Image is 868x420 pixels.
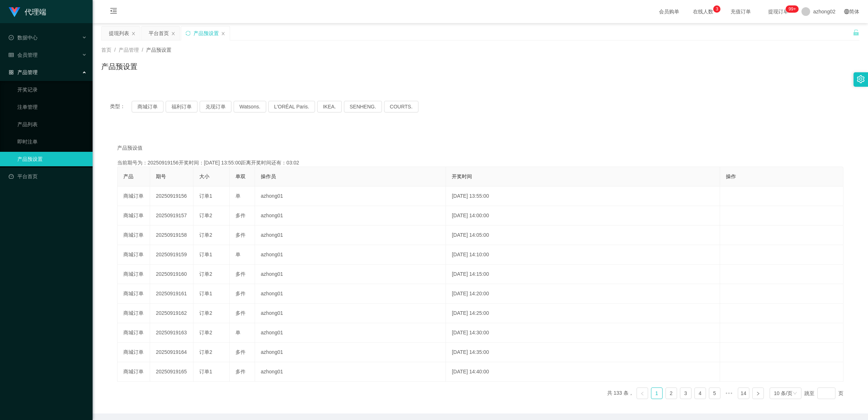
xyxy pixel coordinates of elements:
[150,362,193,382] td: 20250919165
[118,362,150,382] td: 商城订单
[199,193,212,199] span: 订单1
[150,187,193,206] td: 20250919156
[150,245,193,265] td: 20250919159
[17,134,87,149] a: 即时注单
[446,265,720,284] td: [DATE] 14:15:00
[452,173,472,179] span: 开奖时间
[235,310,246,316] span: 多件
[171,31,175,36] i: 图标: close
[118,343,150,362] td: 商城订单
[118,187,150,206] td: 商城订单
[199,252,212,257] span: 订单1
[235,349,246,355] span: 多件
[446,226,720,245] td: [DATE] 14:05:00
[193,26,219,40] div: 产品预设置
[199,291,212,296] span: 订单1
[118,206,150,226] td: 商城订单
[25,0,46,23] h1: 代理端
[446,323,720,343] td: [DATE] 14:30:00
[665,387,677,399] li: 2
[142,47,143,53] span: /
[695,388,706,399] a: 4
[200,101,231,112] button: 兑现订单
[118,323,150,343] td: 商城订单
[132,101,163,112] button: 商城订单
[738,388,749,399] a: 14
[255,284,446,304] td: azhong01
[786,5,799,13] sup: 1221
[255,245,446,265] td: azhong01
[150,265,193,284] td: 20250919160
[853,29,859,36] i: 图标: unlock
[255,323,446,343] td: azhong01
[235,271,246,277] span: 多件
[844,9,849,14] i: 图标: global
[118,265,150,284] td: 商城订单
[255,265,446,284] td: azhong01
[716,5,718,13] p: 3
[446,362,720,382] td: [DATE] 14:40:00
[384,101,418,112] button: COURTS.
[235,330,241,335] span: 单
[255,362,446,382] td: azhong01
[446,187,720,206] td: [DATE] 13:55:00
[235,173,246,179] span: 单双
[446,284,720,304] td: [DATE] 14:20:00
[637,387,648,399] li: 上一页
[774,388,792,399] div: 10 条/页
[709,387,720,399] li: 5
[118,226,150,245] td: 商城订单
[9,169,87,184] a: 图标: dashboard平台首页
[109,26,129,40] div: 提现列表
[149,26,169,40] div: 平台首页
[640,391,644,396] i: 图标: left
[446,245,720,265] td: [DATE] 14:10:00
[446,206,720,226] td: [DATE] 14:00:00
[804,387,843,399] div: 跳至 页
[9,9,46,14] a: 代理端
[793,391,797,396] i: 图标: down
[9,52,14,57] i: 图标: table
[17,117,87,132] a: 产品列表
[446,343,720,362] td: [DATE] 14:35:00
[150,226,193,245] td: 20250919158
[235,193,241,199] span: 单
[317,101,342,112] button: IKEA.
[118,245,150,265] td: 商城订单
[446,304,720,323] td: [DATE] 14:25:00
[186,31,191,36] i: 图标: sync
[199,310,212,316] span: 订单2
[723,387,735,399] li: 向后 5 页
[199,173,209,179] span: 大小
[234,101,266,112] button: Watsons.
[110,101,132,112] span: 类型：
[150,284,193,304] td: 20250919161
[9,35,14,40] i: 图标: check-circle-o
[9,69,38,75] span: 产品管理
[689,9,717,14] span: 在线人数
[17,100,87,114] a: 注单管理
[131,31,136,36] i: 图标: close
[255,226,446,245] td: azhong01
[765,9,792,14] span: 提现订单
[199,271,212,277] span: 订单2
[156,173,166,179] span: 期号
[727,9,754,14] span: 充值订单
[199,213,212,218] span: 订单2
[738,387,749,399] li: 14
[166,101,197,112] button: 福利订单
[118,304,150,323] td: 商城订单
[150,323,193,343] td: 20250919163
[726,173,736,179] span: 操作
[709,388,720,399] a: 5
[651,388,662,399] a: 1
[199,349,212,355] span: 订单2
[199,369,212,374] span: 订单1
[857,75,865,83] i: 图标: setting
[199,232,212,238] span: 订单2
[255,187,446,206] td: azhong01
[123,173,133,179] span: 产品
[651,387,663,399] li: 1
[607,387,634,399] li: 共 133 条，
[694,387,706,399] li: 4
